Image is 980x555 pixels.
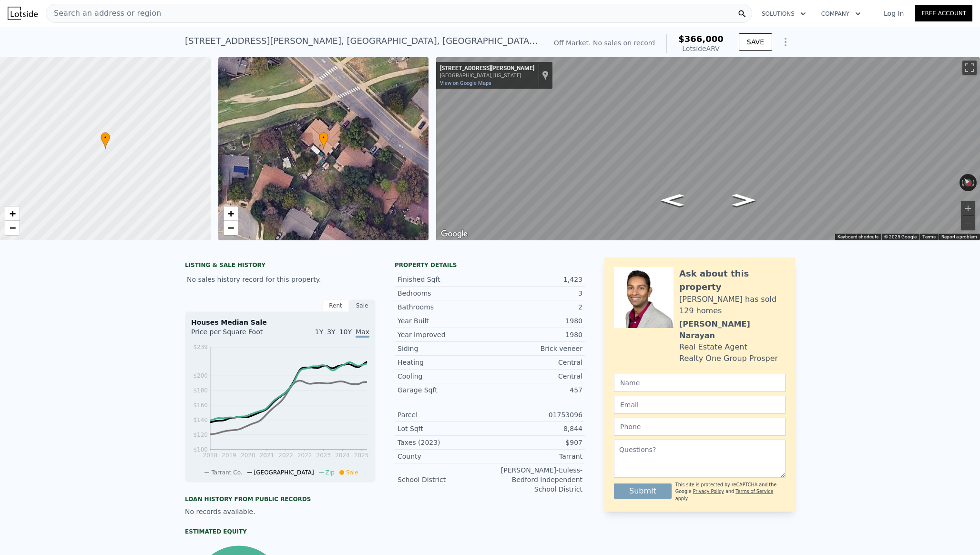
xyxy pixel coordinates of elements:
[735,489,773,494] a: Terms of Service
[254,469,314,476] span: [GEOGRAPHIC_DATA]
[614,418,786,436] input: Phone
[961,201,975,216] button: Zoom in
[675,482,786,502] div: This site is protected by reCAPTCHA and the Google and apply.
[185,528,376,535] div: Estimated Equity
[679,341,747,353] div: Real Estate Agent
[222,452,236,459] tspan: 2019
[227,222,234,234] span: −
[191,318,369,327] div: Houses Median Sale
[776,32,795,51] button: Show Options
[693,489,724,494] a: Privacy Policy
[46,8,161,19] span: Search an address or region
[490,358,582,367] div: Central
[398,358,490,367] div: Heating
[440,65,534,72] div: [STREET_ADDRESS][PERSON_NAME]
[319,132,328,149] div: •
[260,452,275,459] tspan: 2021
[398,410,490,420] div: Parcel
[754,5,814,22] button: Solutions
[327,328,335,336] span: 3Y
[490,344,582,353] div: Brick veneer
[814,5,868,22] button: Company
[884,234,917,239] span: © 2025 Google
[335,452,350,459] tspan: 2024
[490,288,582,298] div: 3
[961,216,975,230] button: Zoom out
[490,302,582,312] div: 2
[679,267,786,294] div: Ask about this property
[651,191,694,209] path: Go Southeast, Cummings Dr
[398,438,490,447] div: Taxes (2023)
[316,452,331,459] tspan: 2023
[837,234,878,240] button: Keyboard shortcuts
[5,221,20,235] a: Zoom out
[398,452,490,461] div: County
[398,424,490,433] div: Lot Sqft
[678,44,724,53] div: Lotside ARV
[490,330,582,339] div: 1980
[185,507,376,516] div: No records available.
[960,174,965,191] button: Rotate counterclockwise
[185,495,376,503] div: Loan history from public records
[439,228,470,240] img: Google
[193,387,208,394] tspan: $180
[185,271,376,288] div: No sales history record for this property.
[10,222,16,234] span: −
[356,328,369,338] span: Max
[614,396,786,414] input: Email
[490,438,582,447] div: $907
[185,261,376,271] div: LISTING & SALE HISTORY
[723,191,766,209] path: Go Northwest, Cummings Dr
[185,34,539,48] div: [STREET_ADDRESS][PERSON_NAME] , [GEOGRAPHIC_DATA] , [GEOGRAPHIC_DATA] 76021
[224,221,238,235] a: Zoom out
[554,38,655,48] div: Off Market. No sales on record
[490,465,582,494] div: [PERSON_NAME]-Euless-Bedford Independent School District
[193,446,208,453] tspan: $100
[436,57,980,240] div: Street View
[278,452,293,459] tspan: 2022
[872,9,915,18] a: Log In
[490,452,582,461] div: Tarrant
[354,452,369,459] tspan: 2025
[679,353,778,364] div: Realty One Group Prosper
[227,207,234,219] span: +
[398,475,490,484] div: School District
[941,234,977,239] a: Report a problem
[439,228,470,240] a: Open this area in Google Maps (opens a new window)
[490,424,582,433] div: 8,844
[436,57,980,240] div: Map
[319,134,328,142] span: •
[191,327,280,342] div: Price per Square Foot
[915,5,972,21] a: Free Account
[679,294,786,317] div: [PERSON_NAME] has sold 129 homes
[101,134,110,142] span: •
[326,469,335,476] span: Zip
[211,469,242,476] span: Tarrant Co.
[398,275,490,284] div: Finished Sqft
[440,72,534,79] div: [GEOGRAPHIC_DATA], [US_STATE]
[193,402,208,409] tspan: $160
[614,483,672,499] button: Submit
[490,410,582,420] div: 01753096
[398,330,490,339] div: Year Improved
[398,288,490,298] div: Bedrooms
[490,275,582,284] div: 1,423
[193,372,208,379] tspan: $200
[193,344,208,350] tspan: $239
[972,174,977,191] button: Rotate clockwise
[398,302,490,312] div: Bathrooms
[193,417,208,423] tspan: $140
[398,385,490,395] div: Garage Sqft
[490,316,582,326] div: 1980
[224,206,238,221] a: Zoom in
[241,452,255,459] tspan: 2020
[398,344,490,353] div: Siding
[490,371,582,381] div: Central
[542,70,549,81] a: Show location on map
[679,319,786,341] div: [PERSON_NAME] Narayan
[193,432,208,438] tspan: $120
[8,7,38,20] img: Lotside
[922,234,936,239] a: Terms (opens in new tab)
[960,174,976,192] button: Reset the view
[962,61,977,75] button: Toggle fullscreen view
